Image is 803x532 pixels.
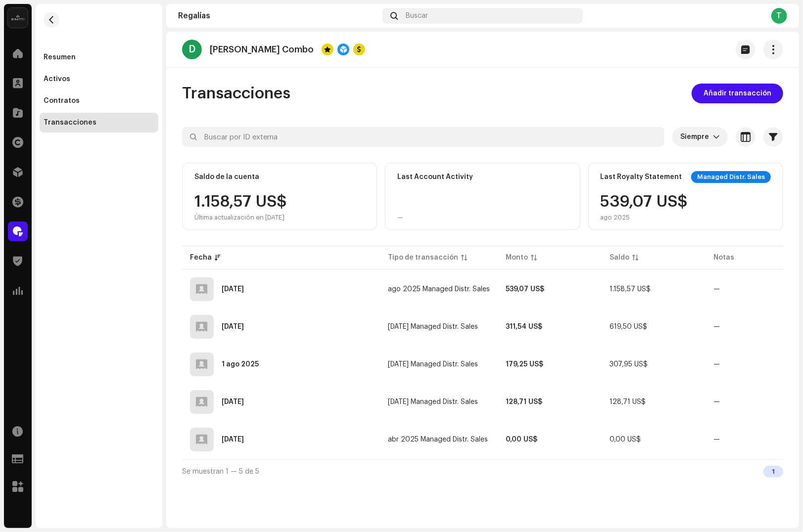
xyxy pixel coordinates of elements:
[397,173,473,181] div: Last Account Activity
[610,286,651,293] span: 1.158,57 US$
[506,399,542,405] strong: 128,71 US$
[182,127,664,147] input: Buscar por ID externa
[182,468,259,475] span: Se muestran 1 — 5 de 5
[506,361,543,368] strong: 179,25 US$
[194,214,287,222] div: Última actualización en [DATE]
[182,84,290,103] span: Transacciones
[506,253,528,263] div: Monto
[182,40,202,59] div: D
[713,399,720,405] re-a-table-badge: —
[692,84,783,103] button: Añadir transacción
[610,253,629,263] div: Saldo
[222,399,244,405] div: 3 jul 2025
[44,53,76,61] div: Resumen
[771,8,787,24] div: T
[44,75,70,83] div: Activos
[222,286,244,293] div: 2 oct 2025
[40,91,158,111] re-m-nav-item: Contratos
[40,47,158,67] re-m-nav-item: Resumen
[610,361,648,368] span: 307,95 US$
[388,286,490,293] span: ago 2025 Managed Distr. Sales
[680,127,713,147] span: Siempre
[40,113,158,133] re-m-nav-item: Transacciones
[397,214,403,222] div: —
[601,173,682,181] div: Last Royalty Statement
[222,361,259,368] div: 1 ago 2025
[691,171,771,183] div: Managed Distr. Sales
[601,214,688,222] div: ago 2025
[610,399,646,405] span: 128,71 US$
[388,361,478,368] span: jun 2025 Managed Distr. Sales
[178,12,378,20] div: Regalías
[388,436,488,443] span: abr 2025 Managed Distr. Sales
[222,436,244,443] div: 1 jun 2025
[388,323,478,330] span: jul 2025 Managed Distr. Sales
[506,436,537,443] strong: 0,00 US$
[610,436,641,443] span: 0,00 US$
[8,8,28,28] img: 02a7c2d3-3c89-4098-b12f-2ff2945c95ee
[44,97,80,105] div: Contratos
[704,84,771,103] span: Añadir transacción
[763,466,783,478] div: 1
[194,173,259,181] div: Saldo de la cuenta
[506,286,544,293] strong: 539,07 US$
[406,12,428,20] span: Buscar
[40,69,158,89] re-m-nav-item: Activos
[713,286,720,293] re-a-table-badge: —
[713,127,720,147] div: dropdown trigger
[222,323,244,330] div: 2 sept 2025
[44,119,96,127] div: Transacciones
[713,323,720,330] re-a-table-badge: —
[506,323,542,330] strong: 311,54 US$
[388,399,478,405] span: may 2025 Managed Distr. Sales
[190,253,212,263] div: Fecha
[388,253,458,263] div: Tipo de transacción
[713,436,720,443] re-a-table-badge: —
[713,361,720,368] re-a-table-badge: —
[210,44,314,55] p: [PERSON_NAME] Combo
[610,323,647,330] span: 619,50 US$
